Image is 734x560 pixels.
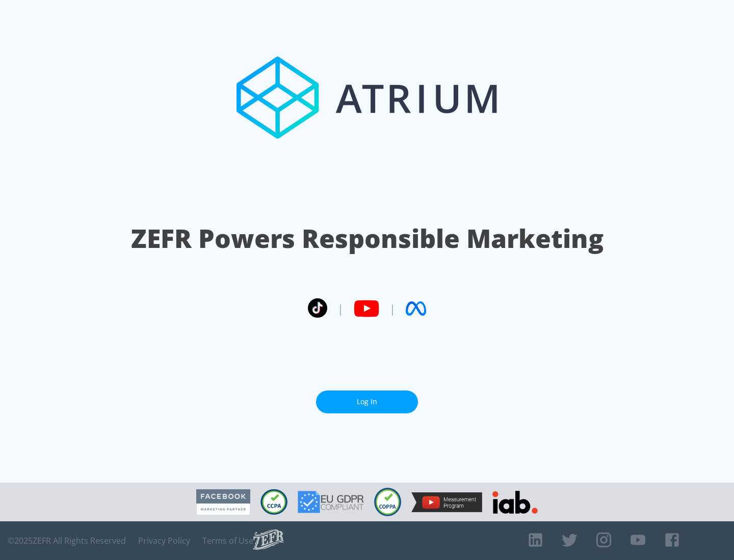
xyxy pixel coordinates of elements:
img: CCPA Compliant [260,489,287,515]
img: IAB [492,491,538,514]
a: Privacy Policy [138,536,190,546]
a: Log In [316,390,418,413]
span: | [337,301,344,316]
span: | [389,301,396,316]
a: Terms of Use [202,536,253,546]
img: GDPR Compliant [298,491,364,513]
img: COPPA Compliant [374,488,401,516]
img: Facebook Marketing Partner [196,489,250,515]
span: © 2025 ZEFR All Rights Reserved [8,536,126,546]
h1: ZEFR Powers Responsible Marketing [131,221,604,256]
img: YouTube Measurement Program [411,492,482,512]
